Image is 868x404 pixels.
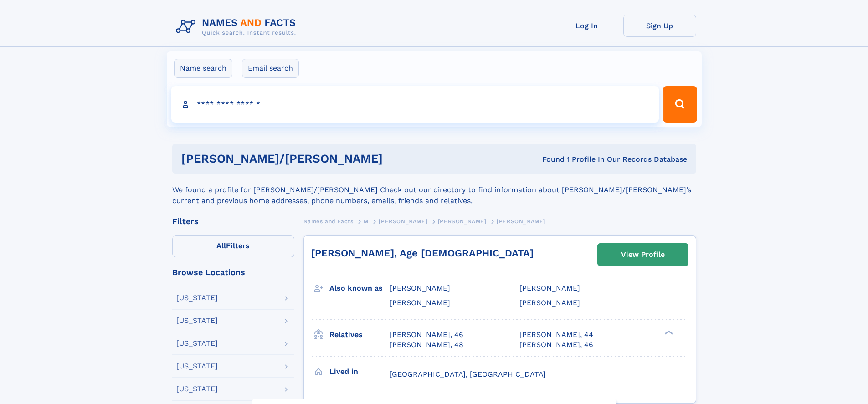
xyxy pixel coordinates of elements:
[172,235,294,257] label: Filters
[171,86,659,123] input: search input
[172,174,696,206] div: We found a profile for [PERSON_NAME]/[PERSON_NAME] Check out our directory to find information ab...
[519,284,580,292] span: [PERSON_NAME]
[176,317,218,324] div: [US_STATE]
[519,330,593,340] a: [PERSON_NAME], 44
[364,218,369,225] span: M
[598,244,688,266] a: View Profile
[329,327,390,343] h3: Relatives
[311,247,534,259] a: [PERSON_NAME], Age [DEMOGRAPHIC_DATA]
[242,59,299,78] label: Email search
[519,298,580,307] span: [PERSON_NAME]
[390,340,463,350] a: [PERSON_NAME], 48
[176,294,218,302] div: [US_STATE]
[623,15,696,37] a: Sign Up
[329,281,390,296] h3: Also known as
[550,15,623,37] a: Log In
[621,244,665,265] div: View Profile
[379,218,427,225] span: [PERSON_NAME]
[390,298,450,307] span: [PERSON_NAME]
[390,370,546,378] span: [GEOGRAPHIC_DATA], [GEOGRAPHIC_DATA]
[663,86,697,123] button: Search Button
[497,218,545,225] span: [PERSON_NAME]
[181,153,462,164] h1: [PERSON_NAME]/[PERSON_NAME]
[390,330,463,340] a: [PERSON_NAME], 46
[438,215,487,227] a: [PERSON_NAME]
[364,215,369,227] a: M
[172,268,294,276] div: Browse Locations
[176,385,218,393] div: [US_STATE]
[329,364,390,379] h3: Lived in
[462,154,687,164] div: Found 1 Profile In Our Records Database
[390,284,450,292] span: [PERSON_NAME]
[438,218,487,225] span: [PERSON_NAME]
[216,241,226,250] span: All
[303,215,354,227] a: Names and Facts
[172,217,294,225] div: Filters
[172,15,303,39] img: Logo Names and Facts
[174,59,232,78] label: Name search
[176,363,218,370] div: [US_STATE]
[379,215,427,227] a: [PERSON_NAME]
[176,340,218,347] div: [US_STATE]
[519,340,593,350] a: [PERSON_NAME], 46
[663,329,673,335] div: ❯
